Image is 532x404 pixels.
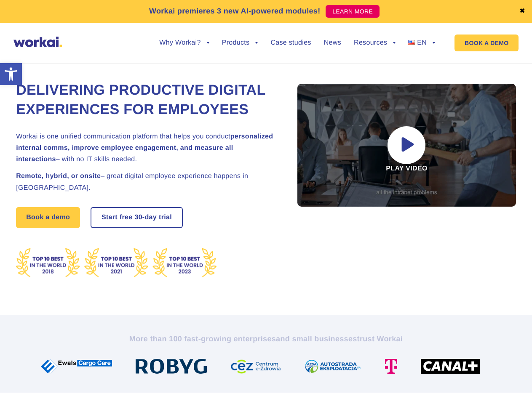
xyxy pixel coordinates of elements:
h2: – great digital employee experience happens in [GEOGRAPHIC_DATA]. [16,170,277,193]
h1: Delivering Productive Digital Experiences for Employees [16,81,277,120]
div: Play video [297,84,516,207]
a: BOOK A DEMO [454,35,519,51]
span: EN [417,39,427,46]
a: ✖ [519,8,525,15]
a: News [324,40,341,46]
i: and small businesses [276,335,357,343]
a: Products [222,40,258,46]
a: LEARN MORE [326,5,380,18]
a: Why Workai? [159,40,209,46]
strong: Remote, hybrid, or onsite [16,173,101,180]
a: Book a demo [16,207,80,228]
strong: personalized internal comms, improve employee engagement, and measure all interactions [16,133,273,163]
i: 30-day [134,214,157,221]
h2: More than 100 fast-growing enterprises trust Workai [32,334,500,344]
a: Start free30-daytrial [91,208,182,227]
a: Resources [354,40,396,46]
a: Case studies [270,40,311,46]
p: Workai premieres 3 new AI-powered modules! [149,5,321,17]
h2: Workai is one unified communication platform that helps you conduct – with no IT skills needed. [16,131,277,165]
